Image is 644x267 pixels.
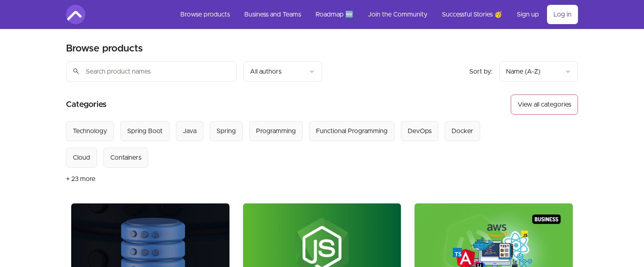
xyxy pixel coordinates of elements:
nav: Main [174,5,578,24]
h2: Categories [66,94,107,115]
div: DevOps [408,126,431,136]
a: Browse products [174,5,236,24]
a: Roadmap 🆕 [309,5,360,24]
a: Log in [547,5,578,24]
span: Sort by: [469,68,493,75]
div: Spring [217,126,236,136]
div: Programming [256,126,296,136]
div: Spring Boot [127,126,163,136]
div: Containers [110,153,141,162]
input: Search product names [66,62,237,82]
div: Docker [452,126,473,136]
a: Successful Stories 🥳 [436,5,509,24]
a: Sign up [510,5,545,24]
button: + 23 more [66,168,95,190]
span: search [72,66,80,77]
img: Amigoscode logo [66,5,85,24]
div: Java [183,126,196,136]
button: Product sort options [499,62,578,82]
div: Cloud [73,153,90,162]
h2: Browse products [66,42,143,55]
button: View all categories [511,94,578,115]
a: Join the Community [361,5,434,24]
a: Business and Teams [238,5,308,24]
button: Filter by author [243,62,322,82]
div: Technology [73,126,107,136]
div: Functional Programming [316,126,388,136]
